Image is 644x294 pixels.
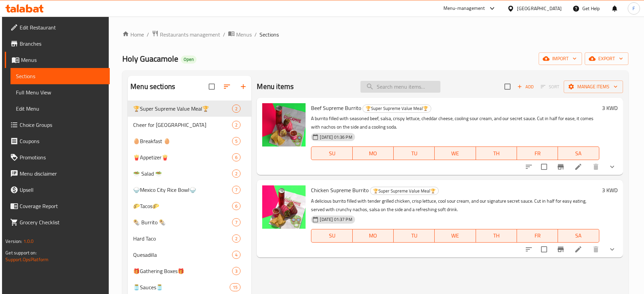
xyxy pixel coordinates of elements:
[5,52,109,68] a: Menus
[232,171,240,177] span: 2
[232,169,241,178] div: items
[128,198,251,214] div: 🌮Tacos🌮6
[5,133,109,149] a: Coupons
[317,216,355,223] span: [DATE] 01:37 PM
[20,23,104,31] span: Edit Restaurant
[5,237,22,246] span: Version:
[561,231,596,241] span: SA
[443,4,485,13] div: Menu-management
[363,105,431,112] span: 🏆Super Supreme Value Meal🏆
[232,186,241,194] div: items
[632,5,635,12] span: F
[5,198,109,214] a: Coverage Report
[232,203,240,209] span: 6
[588,241,604,257] button: delete
[479,149,514,158] span: TH
[128,165,251,182] div: 🥗 Salad 🥗2
[21,56,104,64] span: Menus
[370,187,439,195] div: 🏆Super Supreme Value Meal🏆
[128,182,251,198] div: 🍚Mexico City Rice Bowl🍚7
[20,121,104,129] span: Choice Groups
[133,137,232,145] div: 🥚Breakfast 🥚
[128,100,251,117] div: 🏆Super Supreme Value Meal🏆2
[133,169,232,178] div: 🥗 Salad 🥗
[553,241,569,257] button: Branch-specific-item
[437,231,473,241] span: WE
[355,231,391,241] span: MO
[558,146,599,160] button: SA
[133,283,230,291] span: 🫙Sauces🫙
[517,146,558,160] button: FR
[5,248,37,257] span: Get support on:
[5,36,109,52] a: Branches
[20,169,104,178] span: Menu disclaimer
[20,202,104,210] span: Coverage Report
[355,149,391,158] span: MO
[362,105,431,113] div: 🏆Super Supreme Value Meal🏆
[133,121,232,129] span: Cheer for [GEOGRAPHIC_DATA]
[314,231,350,241] span: SU
[128,133,251,149] div: 🥚Breakfast 🥚5
[5,165,109,182] a: Menu disclaimer
[128,149,251,165] div: 🍟Appetizer🍟6
[314,149,350,158] span: SU
[232,235,240,242] span: 2
[536,82,564,92] span: Select section first
[588,159,604,175] button: delete
[133,251,232,259] div: Quesadilla
[574,245,582,253] a: Edit menu item
[23,237,34,246] span: 1.0.0
[539,52,582,65] button: import
[5,149,109,165] a: Promotions
[259,30,279,39] span: Sections
[236,30,252,39] span: Menus
[232,187,240,193] span: 7
[353,146,394,160] button: MO
[16,105,104,113] span: Edit Menu
[435,146,476,160] button: WE
[602,185,618,195] h6: 3 KWD
[232,122,240,128] span: 2
[394,229,435,243] button: TU
[479,231,514,241] span: TH
[608,163,616,171] svg: Show Choices
[564,81,623,93] button: Manage items
[5,255,48,264] a: Support.OpsPlatform
[232,219,240,226] span: 7
[311,103,361,113] span: Beef Supreme Burrito
[133,267,232,275] span: 🎁Gathering Boxes🎁
[602,103,618,113] h6: 3 KWD
[133,186,232,194] div: 🍚Mexico City Rice Bowl🍚
[232,153,241,161] div: items
[590,54,623,63] span: export
[133,218,232,226] span: 🌯 Burrito 🌯
[5,117,109,133] a: Choice Groups
[521,159,537,175] button: sort-choices
[5,19,109,36] a: Edit Restaurant
[232,105,241,113] div: items
[311,197,599,214] p: A delicious burrito filled with tender grilled chicken, crisp lettuce, cool sour cream, and our s...
[16,72,104,80] span: Sections
[232,267,241,275] div: items
[435,229,476,243] button: WE
[122,30,144,39] a: Home
[11,68,109,84] a: Sections
[133,153,232,161] div: 🍟Appetizer🍟
[569,83,618,91] span: Manage items
[20,186,104,194] span: Upsell
[133,202,232,210] div: 🌮Tacos🌮
[232,218,241,226] div: items
[232,106,240,112] span: 2
[544,54,577,63] span: import
[181,56,196,62] span: Open
[311,146,352,160] button: SU
[232,234,241,243] div: items
[311,229,352,243] button: SU
[128,247,251,263] div: Quesadilla4
[262,103,306,146] img: Beef Supreme Burrito
[520,231,555,241] span: FR
[561,149,596,158] span: SA
[5,214,109,230] a: Grocery Checklist
[133,234,232,243] span: Hard Taco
